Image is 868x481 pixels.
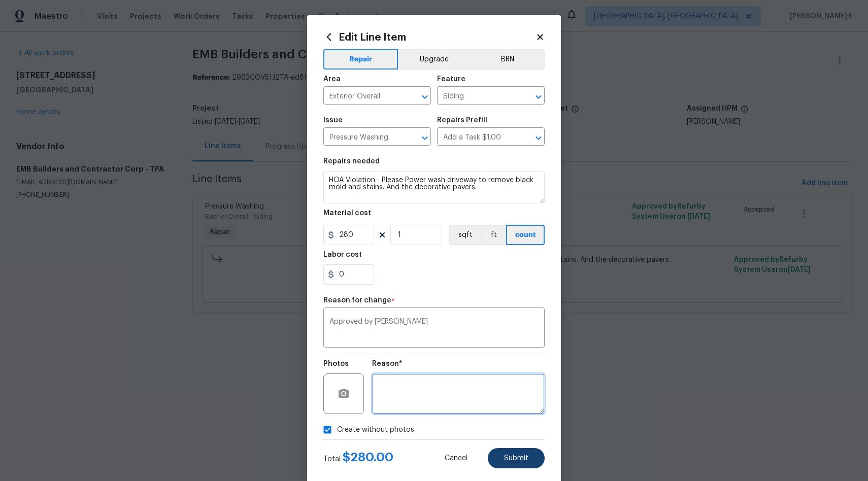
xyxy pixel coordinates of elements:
[323,31,536,43] h2: Edit Line Item
[531,90,546,104] button: Open
[323,117,343,124] h5: Issue
[323,171,545,203] textarea: HOA Violation - Please Power wash driveway to remove black mold and stains. And the decorative pa...
[398,49,471,70] button: Upgrade
[323,158,380,165] h5: Repairs needed
[372,360,402,367] h5: Reason*
[449,225,481,245] button: sqft
[323,210,371,217] h5: Material cost
[506,225,545,245] button: count
[437,117,487,124] h5: Repairs Prefill
[418,90,432,104] button: Open
[481,225,506,245] button: ft
[323,360,349,367] h5: Photos
[323,452,393,464] div: Total
[504,455,528,462] span: Submit
[323,297,391,304] h5: Reason for change
[329,318,539,339] textarea: Approved by [PERSON_NAME]
[531,131,546,145] button: Open
[445,455,468,462] span: Cancel
[418,131,432,145] button: Open
[428,448,484,468] button: Cancel
[488,448,545,468] button: Submit
[437,76,465,83] h5: Feature
[323,76,341,83] h5: Area
[323,251,362,258] h5: Labor cost
[343,451,393,463] span: $ 280.00
[323,49,398,70] button: Repair
[337,425,414,435] span: Create without photos
[470,49,545,70] button: BRN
